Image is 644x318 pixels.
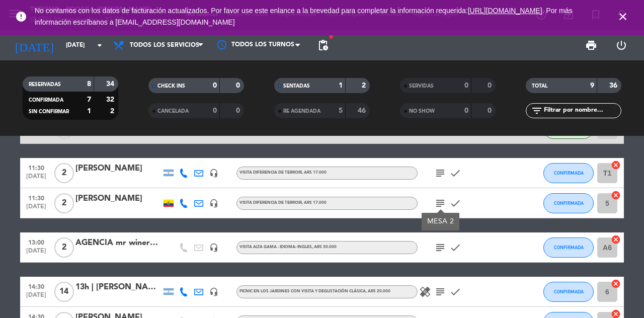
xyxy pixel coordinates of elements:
strong: 0 [488,82,494,89]
strong: 9 [590,82,594,89]
span: CONFIRMADA [554,170,584,176]
i: filter_list [531,105,543,117]
span: 11:30 [24,192,49,203]
span: 14 [54,282,74,302]
i: cancel [611,190,621,200]
span: 2 [54,193,74,213]
span: TOTAL [532,84,547,89]
span: CONFIRMADA [29,98,63,103]
i: power_settings_new [615,39,627,51]
span: , ARS 17.000 [302,171,327,175]
span: SIN CONFIRMAR [29,109,69,114]
strong: 36 [609,82,619,89]
div: MESA 2 [427,216,454,227]
a: . Por más información escríbanos a [EMAIL_ADDRESS][DOMAIN_NAME] [35,7,572,26]
i: close [617,11,629,23]
i: cancel [611,160,621,170]
strong: 0 [464,82,468,89]
i: check [449,286,461,298]
i: healing [419,286,431,298]
strong: 0 [213,107,217,114]
span: CONFIRMADA [554,200,584,206]
i: subject [434,286,446,298]
strong: 0 [213,82,217,89]
button: CONFIRMADA [543,237,594,258]
strong: 1 [87,108,91,115]
strong: 1 [339,82,343,89]
span: SENTADAS [283,84,310,89]
button: CONFIRMADA [543,163,594,183]
i: check [449,197,461,209]
strong: 2 [362,82,368,89]
button: CONFIRMADA [543,282,594,302]
i: error [15,11,27,23]
span: , ARS 30.000 [312,245,337,249]
strong: 8 [87,81,91,88]
strong: 7 [87,96,91,103]
i: headset_mic [209,199,218,208]
span: 2 [54,163,74,183]
div: 13h | [PERSON_NAME] [75,281,161,294]
span: NO SHOW [409,109,435,114]
span: print [585,39,597,51]
i: arrow_drop_down [94,39,106,51]
i: check [449,167,461,179]
strong: 0 [236,82,242,89]
span: No contamos con los datos de facturación actualizados. Por favor use este enlance a la brevedad p... [35,7,572,26]
span: RESERVADAS [29,82,61,87]
a: [URL][DOMAIN_NAME] [468,7,542,15]
div: [PERSON_NAME] [75,162,161,175]
span: 11:30 [24,162,49,173]
span: PICNIC EN LOS JARDINES CON VISITA Y DEGUSTACIÓN CLÁSICA [239,289,390,293]
input: Filtrar por nombre... [543,105,621,116]
i: check [449,242,461,254]
i: headset_mic [209,243,218,252]
span: [DATE] [24,248,49,259]
span: RE AGENDADA [283,109,320,114]
strong: 32 [106,96,116,103]
i: [DATE] [8,34,61,56]
strong: 0 [464,107,468,114]
i: subject [434,242,446,254]
i: cancel [611,234,621,245]
strong: 0 [488,107,494,114]
strong: 2 [110,108,116,115]
span: [DATE] [24,203,49,215]
span: 13:00 [24,236,49,248]
span: CONFIRMADA [554,245,584,250]
strong: 34 [106,81,116,88]
span: CHECK INS [157,84,185,89]
strong: 0 [236,107,242,114]
span: Todos los servicios [130,42,199,49]
span: fiber_manual_record [328,34,334,40]
span: SERVIDAS [409,84,434,89]
i: headset_mic [209,287,218,296]
div: AGENCIA mr winery | [PERSON_NAME] [75,236,161,250]
span: 14:30 [24,280,49,292]
span: [DATE] [24,173,49,185]
span: , ARS 17.000 [302,201,327,205]
span: CANCELADA [157,109,189,114]
span: VISITA DIFERENCIA DE TERROIR [239,171,327,175]
span: VISITA DIFERENCIA DE TERROIR [239,201,327,205]
span: [DATE] [24,292,49,303]
i: headset_mic [209,169,218,178]
button: CONFIRMADA [543,193,594,213]
strong: 46 [358,107,368,114]
span: VISITA ALTA GAMA - IDIOMA: INGLES [239,245,337,249]
span: , ARS 20.000 [366,289,390,293]
div: LOG OUT [606,30,636,60]
i: cancel [611,279,621,289]
i: subject [434,167,446,179]
span: 2 [54,237,74,258]
div: [PERSON_NAME] [75,192,161,205]
i: subject [434,197,446,209]
span: CONFIRMADA [554,289,584,294]
strong: 5 [339,107,343,114]
span: pending_actions [317,39,329,51]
